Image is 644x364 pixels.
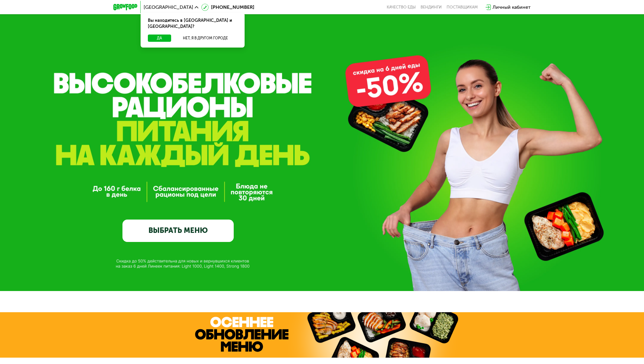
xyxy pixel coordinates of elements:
button: Нет, я в другом городе [174,35,237,42]
div: Личный кабинет [493,4,531,11]
a: Вендинги [421,5,442,10]
div: поставщикам [447,5,478,10]
a: [PHONE_NUMBER] [201,4,254,11]
button: Да [148,35,171,42]
span: [GEOGRAPHIC_DATA] [144,5,193,10]
div: Вы находитесь в [GEOGRAPHIC_DATA] и [GEOGRAPHIC_DATA]? [141,13,245,35]
a: Качество еды [387,5,416,10]
a: ВЫБРАТЬ МЕНЮ [122,220,234,242]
